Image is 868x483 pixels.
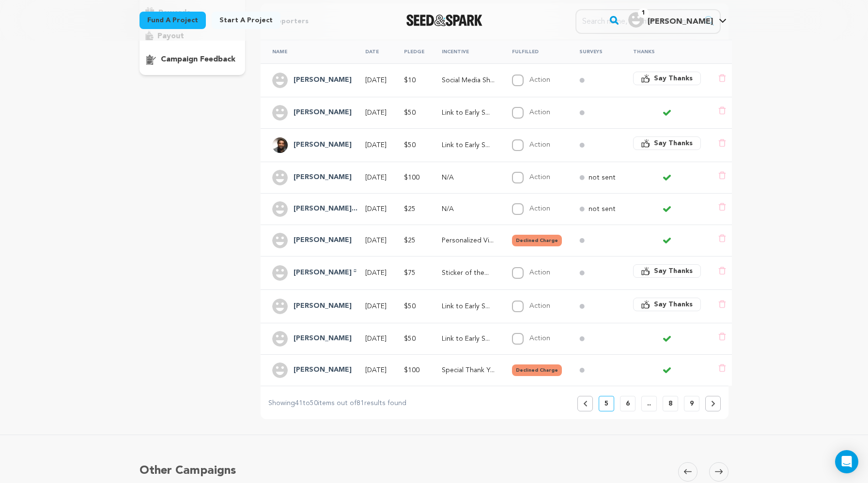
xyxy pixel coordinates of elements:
[654,266,693,276] span: Say Thanks
[512,364,562,376] button: Declined Charge
[365,108,387,118] p: [DATE]
[442,75,495,85] p: Social Media Shout Out (Includes a Digital Badge)
[628,12,644,28] img: user.png
[294,139,352,151] h4: Monty Cole
[404,270,416,276] span: $75
[294,172,352,183] h4: Suzette Harrell
[442,204,495,214] p: N/A
[139,462,236,480] h5: Other Campaigns
[139,12,206,29] a: Fund a project
[430,40,500,63] th: Incentive
[529,335,550,342] label: Action
[404,367,419,374] span: $100
[365,268,387,278] p: [DATE]
[404,335,416,342] span: $50
[365,236,387,245] p: [DATE]
[529,205,550,212] label: Action
[628,12,713,28] div: Kristin W.'s Profile
[654,74,693,83] span: Say Thanks
[633,136,701,150] button: Say Thanks
[272,137,288,153] img: headshot%20-%20high%20res.jpg
[272,331,288,347] img: user.png
[654,138,693,148] span: Say Thanks
[835,450,858,473] div: Open Intercom Messenger
[638,8,649,18] span: 1
[512,235,562,246] button: Declined Charge
[268,398,406,409] p: Showing to items out of results found
[668,399,672,408] p: 8
[294,333,352,345] h4: Rosemarie Jones
[654,300,693,309] span: Say Thanks
[272,73,288,88] img: user.png
[621,40,707,63] th: Thanks
[442,365,495,375] p: Special Thank You in the Official Pilot Credits *PLUS All Lower Incentives
[294,75,352,86] h4: Aaron Abunu
[365,140,387,150] p: [DATE]
[161,54,235,65] p: campaign feedback
[139,52,245,67] button: campaign feedback
[365,334,387,344] p: [DATE]
[310,400,318,407] span: 50
[568,40,621,63] th: Surveys
[641,396,657,411] button: ..
[392,40,430,63] th: Pledge
[272,362,288,378] img: user.png
[356,400,364,407] span: 81
[442,236,495,245] p: Personalized Video from the Cast *PLUS All Lower Incentives
[365,75,387,85] p: [DATE]
[589,204,616,214] p: not sent
[294,267,357,279] h4: Sam Bartow ᵕ̈
[442,302,495,311] p: Link to Early Screener + Official Music Playlist of the Unleaded Pilot *PLUS All Lower Incentives
[354,40,392,63] th: Date
[404,206,416,212] span: $25
[294,107,352,119] h4: Abigail Salling
[633,298,701,311] button: Say Thanks
[633,72,701,85] button: Say Thanks
[365,173,387,182] p: [DATE]
[529,109,550,116] label: Action
[404,237,416,244] span: $25
[404,174,419,181] span: $100
[406,15,482,26] img: Seed&Spark Logo Dark Mode
[365,204,387,214] p: [DATE]
[620,396,635,411] button: 6
[500,40,568,63] th: Fulfilled
[529,302,550,309] label: Action
[365,365,387,375] p: [DATE]
[663,396,678,411] button: 8
[404,142,416,149] span: $50
[261,40,354,63] th: Name
[212,12,280,29] a: Start a project
[272,265,288,281] img: user.png
[529,174,550,181] label: Action
[626,10,728,28] a: Kristin W.'s Profile
[442,268,495,278] p: Sticker of the Official Unleaded Logo *PLUS All Lower Incentives
[294,364,352,376] h4: Fiona Dorn
[294,235,352,246] h4: Chris Yarrow
[648,18,713,26] span: [PERSON_NAME]
[604,399,608,408] p: 5
[404,303,416,310] span: $50
[442,108,495,118] p: Link to Early Screener + Official Music Playlist of the Unleaded Pilot *PLUS All Lower Incentives
[294,301,352,312] h4: Amelio Garcia
[626,10,728,30] span: Kristin W.'s Profile
[589,173,616,182] p: not sent
[529,269,550,276] label: Action
[295,400,303,407] span: 41
[272,201,288,217] img: user.png
[406,15,482,26] a: Seed&Spark Homepage
[647,399,651,408] p: ..
[442,173,495,182] p: N/A
[684,396,699,411] button: 9
[272,170,288,185] img: user.png
[529,76,550,83] label: Action
[272,299,288,314] img: user.png
[442,140,495,150] p: Link to Early Screener + Official Music Playlist of the Unleaded Pilot *PLUS All Lower Incentives
[633,264,701,278] button: Say Thanks
[690,399,694,408] p: 9
[272,105,288,121] img: user.png
[404,109,416,116] span: $50
[529,141,550,148] label: Action
[365,302,387,311] p: [DATE]
[626,399,630,408] p: 6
